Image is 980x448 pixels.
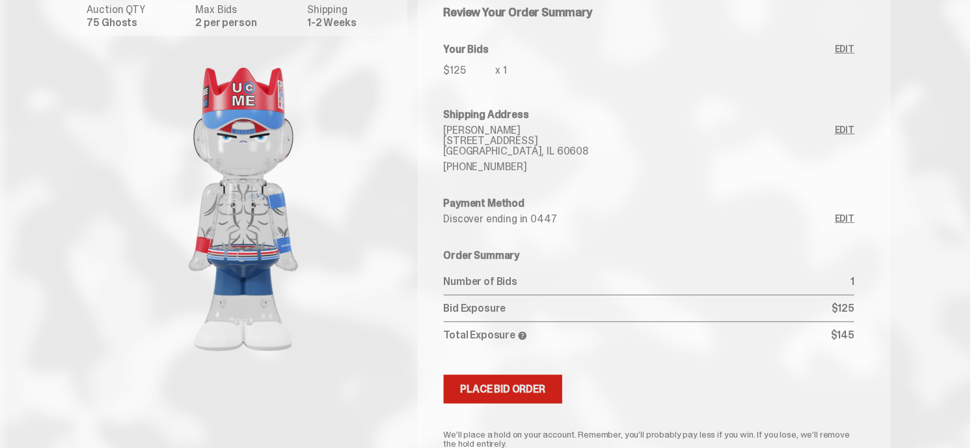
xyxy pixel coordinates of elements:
[444,7,855,18] h5: Review Your Order Summary
[444,430,855,448] p: We’ll place a hold on your account. Remember, you’ll probably pay less if you win. If you lose, w...
[831,330,854,341] p: $145
[835,44,854,83] a: Edit
[461,384,546,395] div: Place Bid Order
[851,276,855,287] p: 1
[307,5,399,15] dt: Shipping
[835,125,854,172] a: Edit
[444,162,836,172] p: [PHONE_NUMBER]
[444,44,836,55] h6: Your Bids
[444,276,851,287] p: Number of Bids
[444,375,563,404] button: Place Bid Order
[444,198,855,209] h6: Payment Method
[444,214,836,224] p: Discover ending in 0447
[113,46,374,372] img: product image
[444,125,836,136] p: [PERSON_NAME]
[444,65,496,76] p: $125
[195,18,299,28] dd: 2 per person
[444,136,836,146] p: [STREET_ADDRESS]
[87,18,188,28] dd: 75 Ghosts
[444,330,832,341] p: Total Exposure
[832,303,854,314] p: $125
[444,110,855,120] h6: Shipping Address
[87,5,188,15] dt: Auction QTY
[444,250,855,261] h6: Order Summary
[496,65,508,76] p: x 1
[444,146,836,157] p: [GEOGRAPHIC_DATA], IL 60608
[444,303,832,314] p: Bid Exposure
[307,18,399,28] dd: 1-2 Weeks
[835,214,854,224] a: Edit
[195,5,299,15] dt: Max Bids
